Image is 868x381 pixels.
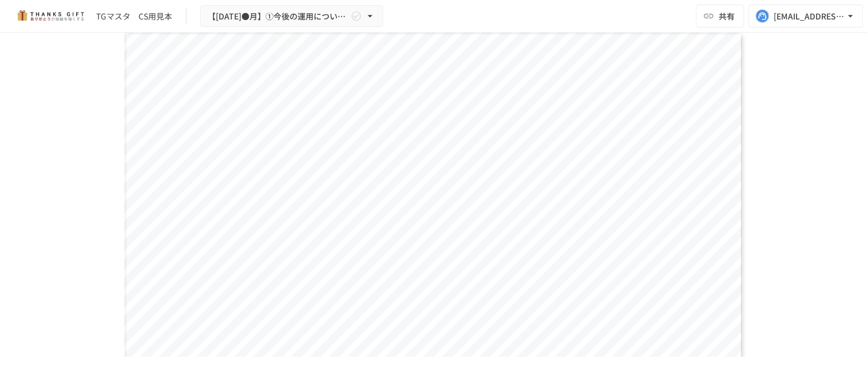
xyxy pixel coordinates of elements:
[96,10,172,22] div: TGマスタ CS用見本
[696,5,744,28] button: 共有
[774,9,845,23] div: [EMAIL_ADDRESS][DOMAIN_NAME]
[14,7,87,25] img: mMP1OxWUAhQbsRWCurg7vIHe5HqDpP7qZo7fRoNLXQh
[200,5,383,28] button: 【[DATE]●月】①今後の運用についてのご案内/THANKS GIFTキックオフMTG
[719,10,735,22] span: 共有
[749,5,863,28] button: [EMAIL_ADDRESS][DOMAIN_NAME]
[208,9,348,23] span: 【[DATE]●月】①今後の運用についてのご案内/THANKS GIFTキックオフMTG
